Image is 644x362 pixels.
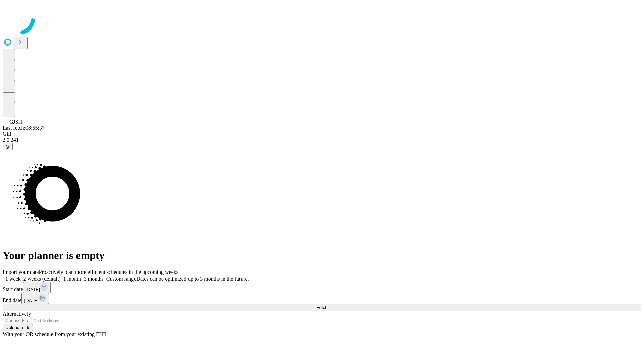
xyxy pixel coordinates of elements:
[21,293,49,304] button: [DATE]
[3,311,31,317] span: Alternatively
[5,144,10,149] span: @
[26,287,40,292] span: [DATE]
[23,282,51,293] button: [DATE]
[3,131,641,137] div: GEI
[3,331,107,337] span: With your OR schedule from your existing EHR
[136,276,249,282] span: Dates can be optimized up to 3 months in the future.
[106,276,136,282] span: Custom range
[39,269,180,275] span: Proactively plan more efficient schedules in the upcoming weeks.
[24,298,38,303] span: [DATE]
[3,304,641,311] button: Fetch
[84,276,104,282] span: 3 months
[3,143,13,150] button: @
[3,125,45,131] span: Last fetch: 08:55:37
[3,269,39,275] span: Import your data
[9,119,22,125] span: GJSH
[3,293,641,304] div: End date
[3,282,641,293] div: Start date
[63,276,81,282] span: 1 month
[5,276,21,282] span: 1 week
[3,137,641,143] div: 2.0.241
[3,249,641,262] h1: Your planner is empty
[316,305,327,310] span: Fetch
[23,276,61,282] span: 2 weeks (default)
[3,324,33,331] button: Upload a file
